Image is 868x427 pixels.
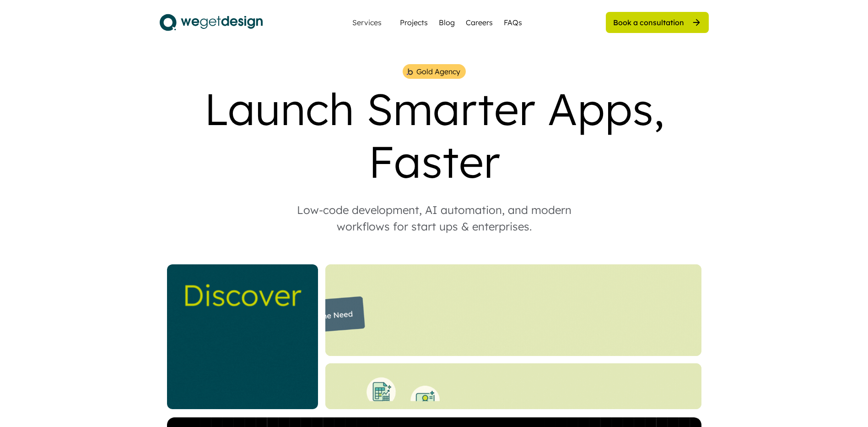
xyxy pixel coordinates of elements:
img: logo.svg [160,11,263,34]
img: bubble%201.png [406,67,414,76]
a: FAQs [504,17,522,28]
div: Book a consultation [613,17,684,27]
div: Launch Smarter Apps, Faster [160,82,709,188]
a: Blog [439,17,455,28]
div: Gold Agency [416,66,460,77]
a: Careers [466,17,493,28]
div: Services [349,19,385,26]
div: Low-code development, AI automation, and modern workflows for start ups & enterprises. [279,202,590,235]
img: Website%20Landing%20%284%29.gif [325,264,701,356]
img: _Website%20Square%20V2%20%282%29.gif [167,264,318,409]
a: Projects [400,17,428,28]
img: Bottom%20Landing%20%281%29.gif [325,363,701,409]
